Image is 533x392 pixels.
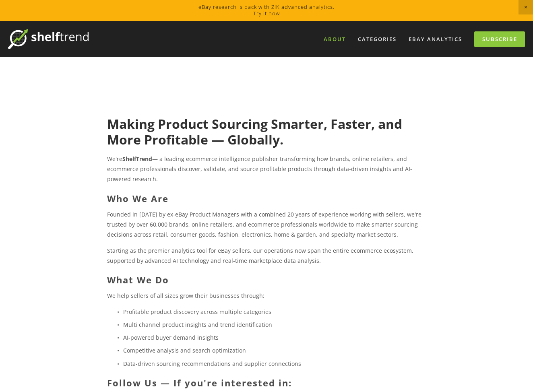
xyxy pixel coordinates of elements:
[107,274,169,286] strong: What We Do
[107,154,426,184] p: We're — a leading ecommerce intelligence publisher transforming how brands, online retailers, and...
[107,115,405,148] strong: Making Product Sourcing Smarter, Faster, and More Profitable — Globally.
[123,332,426,342] p: AI-powered buyer demand insights
[122,155,152,163] strong: ShelfTrend
[107,209,426,240] p: Founded in [DATE] by ex-eBay Product Managers with a combined 20 years of experience working with...
[107,192,169,204] strong: Who We Are
[318,33,351,46] a: About
[123,307,426,317] p: Profitable product discovery across multiple categories
[123,320,426,330] p: Multi channel product insights and trend identification
[107,291,426,301] p: We help sellers of all sizes grow their businesses through:
[403,33,467,46] a: eBay Analytics
[123,345,426,355] p: Competitive analysis and search optimization
[107,246,426,266] p: Starting as the premier analytics tool for eBay sellers, our operations now span the entire ecomm...
[123,359,426,369] p: Data-driven sourcing recommendations and supplier connections
[474,31,525,47] a: Subscribe
[107,377,292,389] strong: Follow Us — If you're interested in:
[8,29,89,49] img: ShelfTrend
[353,33,402,46] div: Categories
[253,10,280,17] a: Try it now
